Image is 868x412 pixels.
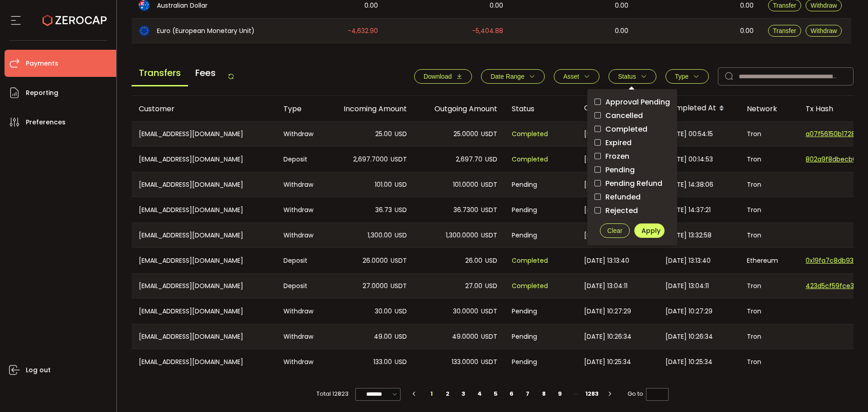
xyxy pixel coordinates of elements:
[740,248,798,273] div: Ethereum
[485,281,497,291] span: USD
[512,331,537,342] span: Pending
[665,129,713,139] span: [DATE] 00:54:15
[481,180,497,190] span: USDT
[414,104,505,114] div: Outgoing Amount
[26,364,51,377] span: Log out
[601,98,670,106] span: Approval Pending
[424,73,452,80] span: Download
[512,180,537,190] span: Pending
[584,281,627,291] span: [DATE] 13:04:11
[472,26,503,36] span: -5,404.88
[773,27,797,34] span: Transfer
[395,180,407,190] span: USD
[601,152,629,161] span: Frozen
[740,349,798,374] div: Tron
[740,172,798,197] div: Tron
[375,205,392,215] span: 36.73
[811,27,837,34] span: Withdraw
[375,306,392,317] span: 30.00
[481,69,545,84] button: Date Range
[453,205,478,215] span: 36.7300
[740,274,798,298] div: Tron
[577,101,658,116] div: Created At
[157,1,208,10] span: Australian Dollar
[601,206,638,215] span: Rejected
[391,281,407,291] span: USDT
[391,256,407,266] span: USDT
[634,223,665,238] button: Apply
[505,104,577,114] div: Status
[132,61,188,86] span: Transfers
[536,388,552,400] li: 8
[395,357,407,367] span: USD
[665,256,711,266] span: [DATE] 13:13:40
[563,73,579,80] span: Asset
[446,230,478,241] span: 1,300.0000
[324,104,414,114] div: Incoming Amount
[584,256,629,266] span: [DATE] 13:13:40
[642,226,660,235] span: Apply
[481,331,497,342] span: USDT
[276,197,324,223] div: Withdraw
[353,154,388,165] span: 2,697.7000
[519,388,536,400] li: 7
[395,205,407,215] span: USD
[348,26,378,36] span: -4,632.90
[276,147,324,172] div: Deposit
[512,205,537,215] span: Pending
[456,154,482,165] span: 2,697.70
[132,122,276,146] div: [EMAIL_ADDRESS][DOMAIN_NAME]
[276,324,324,349] div: Withdraw
[453,129,478,139] span: 25.0000
[364,0,378,11] span: 0.00
[453,306,478,317] span: 30.0000
[584,129,632,139] span: [DATE] 00:54:15
[806,25,842,37] button: Withdraw
[665,306,712,317] span: [DATE] 10:27:29
[504,388,520,400] li: 6
[132,349,276,374] div: [EMAIL_ADDRESS][DOMAIN_NAME]
[601,166,635,174] span: Pending
[481,205,497,215] span: USDT
[373,357,392,367] span: 133.00
[26,116,66,129] span: Preferences
[584,306,631,317] span: [DATE] 10:27:29
[740,26,754,36] span: 0.00
[600,223,630,238] button: Clear
[132,172,276,197] div: [EMAIL_ADDRESS][DOMAIN_NAME]
[740,104,798,114] div: Network
[395,129,407,139] span: USD
[512,306,537,317] span: Pending
[665,281,709,291] span: [DATE] 13:04:11
[276,248,324,273] div: Deposit
[481,129,497,139] span: USDT
[465,256,482,266] span: 26.00
[773,2,797,9] span: Transfer
[491,73,524,80] span: Date Range
[276,172,324,197] div: Withdraw
[665,331,713,342] span: [DATE] 10:26:34
[391,154,407,165] span: USDT
[584,388,600,400] li: 1283
[452,357,478,367] span: 133.0000
[132,104,276,114] div: Customer
[363,281,388,291] span: 27.0000
[132,298,276,324] div: [EMAIL_ADDRESS][DOMAIN_NAME]
[132,197,276,223] div: [EMAIL_ADDRESS][DOMAIN_NAME]
[316,388,349,400] span: Total 12823
[132,223,276,247] div: [EMAIL_ADDRESS][DOMAIN_NAME]
[132,147,276,172] div: [EMAIL_ADDRESS][DOMAIN_NAME]
[481,306,497,317] span: USDT
[276,122,324,146] div: Withdraw
[276,104,324,114] div: Type
[665,205,711,215] span: [DATE] 14:37:21
[132,274,276,298] div: [EMAIL_ADDRESS][DOMAIN_NAME]
[740,197,798,223] div: Tron
[423,388,439,400] li: 1
[132,324,276,349] div: [EMAIL_ADDRESS][DOMAIN_NAME]
[452,331,478,342] span: 49.0000
[472,388,488,400] li: 4
[395,331,407,342] span: USD
[763,314,868,412] div: Chat Widget
[455,388,472,400] li: 3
